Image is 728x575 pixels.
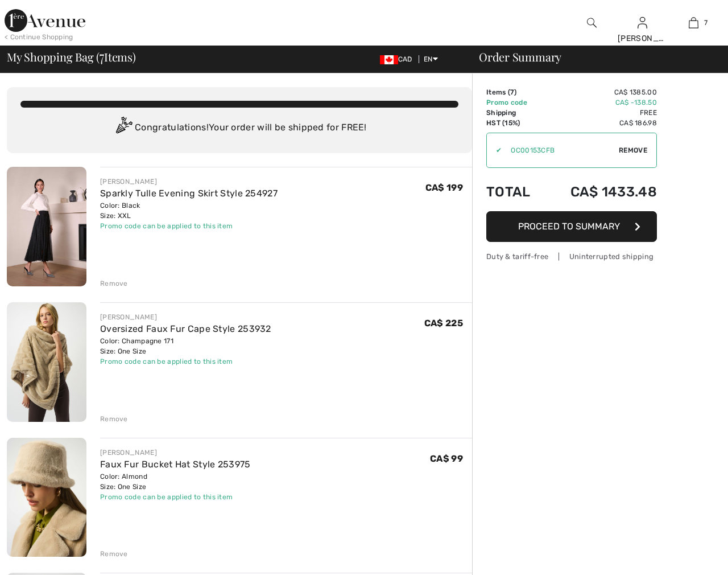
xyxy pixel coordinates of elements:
span: Remove [619,145,647,155]
span: 7 [510,88,514,96]
div: Remove [100,278,128,289]
a: Sign In [638,17,647,28]
img: Faux Fur Bucket Hat Style 253975 [7,438,86,557]
td: CA$ 1433.48 [544,172,657,211]
span: CA$ 225 [424,318,463,328]
div: [PERSON_NAME] [100,447,251,458]
span: Proceed to Summary [518,221,620,232]
span: CA$ 199 [425,182,463,193]
span: 7 [100,48,104,63]
td: CA$ 186.98 [544,118,657,128]
img: search the website [587,16,597,30]
span: EN [424,55,438,63]
td: Promo code [486,97,544,108]
img: 1ère Avenue [5,9,85,32]
img: Congratulation2.svg [112,117,135,139]
td: CA$ 1385.00 [544,87,657,97]
img: Canadian Dollar [380,55,398,64]
td: HST (15%) [486,118,544,128]
img: Oversized Faux Fur Cape Style 253932 [7,302,86,422]
img: My Bag [689,16,698,30]
div: Promo code can be applied to this item [100,492,251,502]
div: Congratulations! Your order will be shipped for FREE! [20,117,458,139]
span: 7 [704,18,708,28]
img: Sparkly Tulle Evening Skirt Style 254927 [7,167,86,286]
div: ✔ [487,145,502,155]
td: CA$ -138.50 [544,97,657,108]
img: My Info [638,16,647,30]
span: CA$ 99 [430,453,463,464]
button: Proceed to Summary [486,211,657,242]
div: < Continue Shopping [5,32,73,42]
td: Shipping [486,108,544,118]
div: Color: Almond Size: One Size [100,471,251,492]
td: Items ( ) [486,87,544,97]
span: CAD [380,55,417,63]
div: Promo code can be applied to this item [100,221,278,231]
div: Promo code can be applied to this item [100,356,271,367]
div: [PERSON_NAME] [100,312,271,322]
div: Remove [100,414,128,424]
a: 7 [668,16,718,30]
div: Color: Black Size: XXL [100,200,278,221]
div: Remove [100,549,128,559]
input: Promo code [502,133,619,167]
div: [PERSON_NAME] [100,176,278,187]
div: [PERSON_NAME] [618,32,668,44]
span: My Shopping Bag ( Items) [7,51,136,63]
div: Duty & tariff-free | Uninterrupted shipping [486,251,657,262]
td: Total [486,172,544,211]
a: Faux Fur Bucket Hat Style 253975 [100,459,251,470]
a: Sparkly Tulle Evening Skirt Style 254927 [100,188,278,199]
div: Color: Champagne 171 Size: One Size [100,336,271,356]
td: Free [544,108,657,118]
div: Order Summary [465,51,721,63]
a: Oversized Faux Fur Cape Style 253932 [100,323,271,334]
